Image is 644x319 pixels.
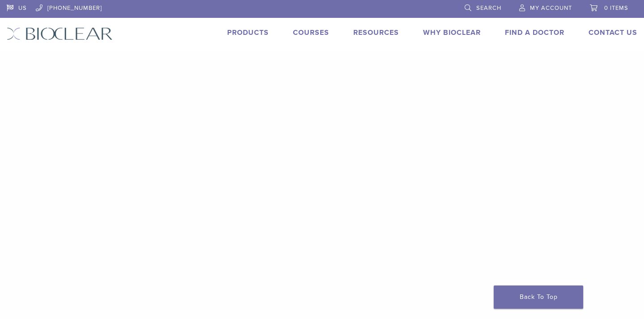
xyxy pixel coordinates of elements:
a: Courses [293,28,329,37]
a: Contact Us [589,28,637,37]
span: 0 items [604,4,628,12]
span: My Account [530,4,572,12]
a: Find A Doctor [505,28,564,37]
a: Why Bioclear [423,28,481,37]
a: Resources [353,28,399,37]
a: Back To Top [494,285,583,309]
img: Bioclear [7,27,113,40]
span: Search [476,4,501,12]
a: Products [227,28,269,37]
